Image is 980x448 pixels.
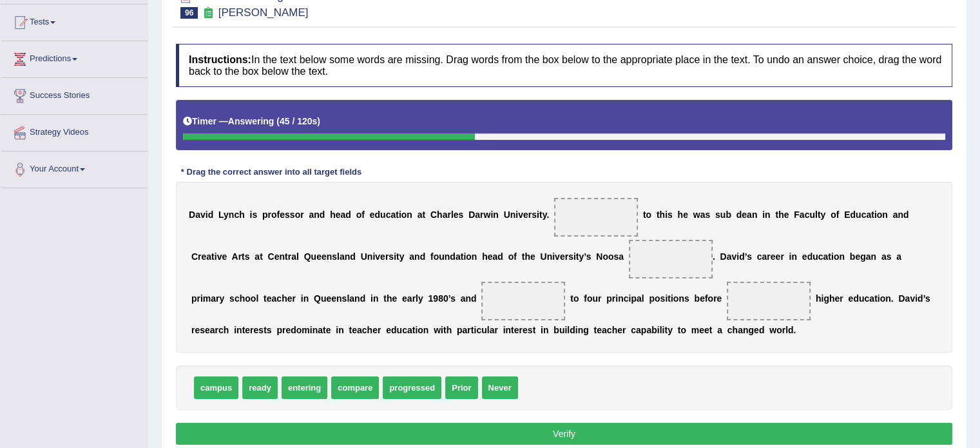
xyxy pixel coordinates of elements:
[677,209,683,220] b: h
[316,251,322,262] b: e
[584,251,586,262] b: ’
[195,209,200,220] b: a
[765,209,771,220] b: n
[347,293,349,304] b: l
[420,251,426,262] b: d
[407,209,412,220] b: n
[450,251,456,262] b: d
[386,209,391,220] b: c
[508,251,514,262] b: o
[461,251,464,262] b: t
[208,209,214,220] b: d
[602,251,608,262] b: o
[767,251,770,262] b: r
[522,251,525,262] b: t
[762,209,765,220] b: i
[438,293,443,304] b: 8
[871,209,874,220] b: t
[693,209,700,220] b: w
[183,117,320,126] h5: Timer —
[727,282,811,320] span: Drop target
[274,251,280,262] b: e
[430,251,434,262] b: f
[856,209,861,220] b: u
[439,251,445,262] b: u
[443,209,448,220] b: a
[356,209,362,220] b: o
[191,293,197,304] b: p
[877,209,883,220] b: o
[250,209,253,220] b: i
[370,293,373,304] b: i
[211,293,216,304] b: a
[466,251,472,262] b: o
[1,78,148,110] a: Success Stories
[322,251,327,262] b: e
[866,209,871,220] b: a
[374,209,380,220] b: d
[239,209,245,220] b: h
[229,293,235,304] b: s
[874,209,877,220] b: i
[887,251,892,262] b: s
[447,209,450,220] b: r
[430,209,437,220] b: C
[285,251,288,262] b: t
[898,209,903,220] b: n
[296,251,299,262] b: l
[418,209,423,220] b: a
[860,251,866,262] b: g
[380,209,386,220] b: u
[850,251,856,262] b: b
[389,251,394,262] b: s
[336,293,342,304] b: n
[238,251,242,262] b: r
[304,251,311,262] b: Q
[231,251,238,262] b: A
[514,251,517,262] b: f
[317,116,320,126] b: )
[433,293,438,304] b: 9
[812,251,818,262] b: u
[200,209,206,220] b: v
[587,293,593,304] b: o
[203,293,211,304] b: m
[646,209,651,220] b: o
[573,293,579,304] b: o
[510,209,516,220] b: n
[1,41,148,73] a: Predictions
[268,251,274,262] b: C
[176,166,367,179] div: * Drag the correct answer into all target fields
[481,282,565,320] span: Drop target
[775,209,778,220] b: t
[224,209,229,220] b: y
[354,293,360,304] b: n
[345,209,351,220] b: d
[823,251,828,262] b: a
[861,209,866,220] b: c
[524,251,530,262] b: h
[220,293,225,304] b: y
[882,209,888,220] b: n
[206,209,208,220] b: i
[475,209,480,220] b: a
[443,293,448,304] b: 0
[240,293,245,304] b: h
[314,293,321,304] b: Q
[345,251,351,262] b: n
[560,251,565,262] b: e
[720,251,726,262] b: D
[331,293,336,304] b: e
[789,251,791,262] b: i
[893,209,898,220] b: a
[276,116,280,126] b: (
[745,251,747,262] b: ’
[461,293,466,304] b: a
[235,293,240,304] b: c
[197,293,200,304] b: r
[285,209,290,220] b: s
[528,209,532,220] b: r
[463,251,466,262] b: i
[705,209,710,220] b: s
[820,209,825,220] b: y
